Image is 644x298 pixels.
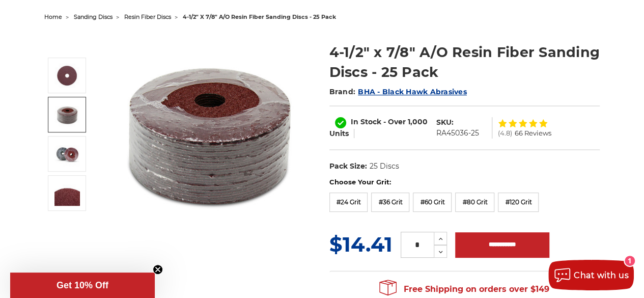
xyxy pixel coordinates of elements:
img: 4.5 inch resin fiber disc [54,63,80,88]
img: 4-1/2" x 7/8" A/O Resin Fiber Sanding Discs - 25 Pack [54,102,80,127]
span: - Over [383,117,406,126]
a: sanding discs [74,13,113,20]
label: Choose Your Grit: [329,177,600,187]
button: Chat with us [548,260,634,290]
img: 4-1/2" x 7/8" A/O Resin Fiber Sanding Discs - 25 Pack [54,180,80,206]
span: Chat with us [574,270,629,280]
a: BHA - Black Hawk Abrasives [358,87,467,96]
div: 1 [625,256,635,266]
span: $14.41 [329,232,393,257]
span: (4.8) [497,130,512,137]
dd: 25 Discs [369,161,399,172]
h1: 4-1/2" x 7/8" A/O Resin Fiber Sanding Discs - 25 Pack [329,42,600,82]
span: Units [329,129,349,138]
span: 66 Reviews [514,130,551,137]
dd: RA45036-25 [436,128,479,139]
span: Brand: [329,87,356,96]
span: Get 10% Off [57,280,108,290]
img: 4.5 inch resin fiber disc [108,32,312,235]
button: Close teaser [153,264,163,275]
dt: SKU: [436,117,453,128]
img: 4-1/2" x 7/8" A/O Resin Fiber Sanding Discs - 25 Pack [54,141,80,167]
span: 4-1/2" x 7/8" a/o resin fiber sanding discs - 25 pack [183,13,336,20]
div: Get 10% OffClose teaser [10,273,155,298]
a: home [44,13,62,20]
dt: Pack Size: [329,161,367,172]
span: In Stock [351,117,381,126]
a: resin fiber discs [124,13,171,20]
span: 1,000 [408,117,428,126]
